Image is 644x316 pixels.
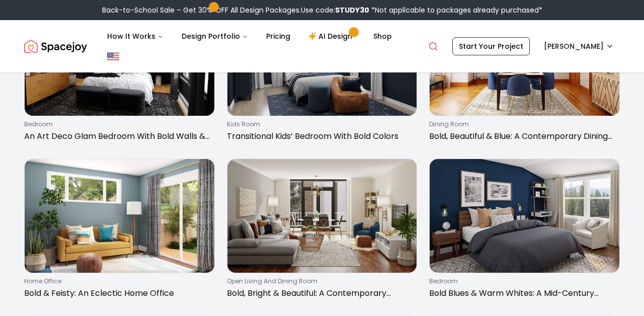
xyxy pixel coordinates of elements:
[25,159,214,273] img: Bold & Feisty: An Eclectic Home Office
[24,20,620,72] nav: Global
[227,159,418,303] a: Bold, Bright & Beautiful: A Contemporary Living-Dining Roomopen living and dining roomBold, Brigh...
[429,2,620,146] a: Bold, Beautiful & Blue: A Contemporary Dining Roomdining roomBold, Beautiful & Blue: A Contempora...
[24,120,211,128] p: bedroom
[24,36,87,56] img: Spacejoy Logo
[227,277,414,285] p: open living and dining room
[429,159,620,303] a: Bold Blues & Warm Whites: A Mid-Century Modern BedroombedroomBold Blues & Warm Whites: A Mid-Cent...
[429,120,616,128] p: dining room
[227,120,414,128] p: kids room
[258,26,298,46] a: Pricing
[227,287,414,299] p: Bold, Bright & Beautiful: A Contemporary Living-Dining Room
[538,37,620,55] button: [PERSON_NAME]
[24,277,211,285] p: home office
[369,5,542,15] span: *Not applicable to packages already purchased*
[99,26,172,46] button: How It Works
[24,130,211,142] p: An Art Deco Glam Bedroom With Bold Walls & Metallic Accents
[429,277,616,285] p: bedroom
[429,287,616,299] p: Bold Blues & Warm Whites: A Mid-Century Modern Bedroom
[24,159,215,303] a: Bold & Feisty: An Eclectic Home Officehome officeBold & Feisty: An Eclectic Home Office
[24,2,215,146] a: An Art Deco Glam Bedroom With Bold Walls & Metallic AccentsbedroomAn Art Deco Glam Bedroom With B...
[227,130,414,142] p: Transitional Kids’ Bedroom With Bold Colors
[24,36,87,56] a: Spacejoy
[335,5,369,15] b: STUDY30
[430,159,619,273] img: Bold Blues & Warm Whites: A Mid-Century Modern Bedroom
[24,287,211,299] p: Bold & Feisty: An Eclectic Home Office
[99,26,400,46] nav: Main
[227,2,418,146] a: Transitional Kids’ Bedroom With Bold Colorskids roomTransitional Kids’ Bedroom With Bold Colors
[300,26,363,46] a: AI Design
[102,5,542,15] div: Back-to-School Sale – Get 30% OFF All Design Packages.
[452,37,530,55] a: Start Your Project
[174,26,256,46] button: Design Portfolio
[227,159,417,273] img: Bold, Bright & Beautiful: A Contemporary Living-Dining Room
[429,130,616,142] p: Bold, Beautiful & Blue: A Contemporary Dining Room
[107,50,119,62] img: United States
[301,5,369,15] span: Use code:
[365,26,400,46] a: Shop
